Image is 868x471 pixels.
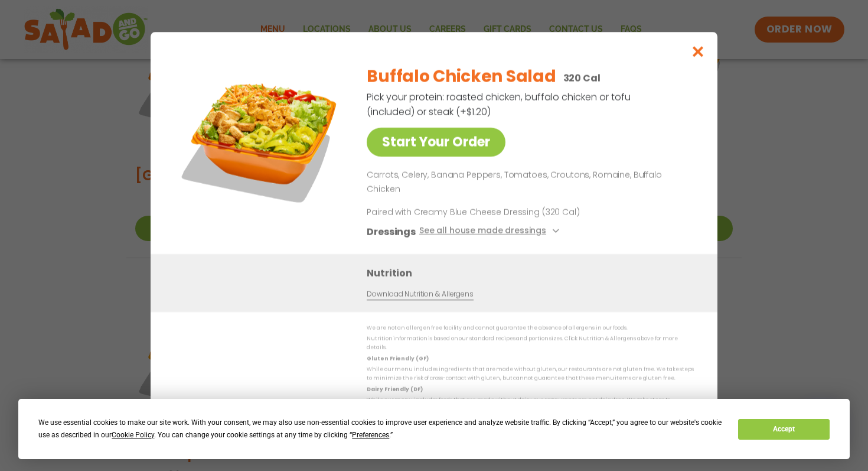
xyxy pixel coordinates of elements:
[352,431,389,439] span: Preferences
[367,396,694,414] p: While our menu includes foods that are made without dairy, our restaurants are not dairy free. We...
[738,419,829,440] button: Accept
[18,399,850,459] div: Cookie Consent Prompt
[177,56,342,221] img: Featured product photo for Buffalo Chicken Salad
[367,64,556,89] h2: Buffalo Chicken Salad
[367,206,585,218] p: Paired with Creamy Blue Cheese Dressing (320 Cal)
[38,417,724,441] div: We use essential cookies to make our site work. With your consent, we may also use non-essential ...
[367,288,473,300] a: Download Nutrition & Allergens
[367,265,700,280] h3: Nutrition
[419,224,563,239] button: See all house made dressings
[679,32,717,72] button: Close modal
[367,128,505,157] a: Start Your Order
[112,431,154,439] span: Cookie Policy
[367,334,694,353] p: Nutrition information is based on our standard recipes and portion sizes. Click Nutrition & Aller...
[367,355,428,362] strong: Gluten Friendly (GF)
[367,324,694,333] p: We are not an allergen free facility and cannot guarantee the absence of allergens in our foods.
[367,168,689,197] p: Carrots, Celery, Banana Peppers, Tomatoes, Croutons, Romaine, Buffalo Chicken
[563,71,601,86] p: 320 Cal
[367,365,694,384] p: While our menu includes ingredients that are made without gluten, our restaurants are not gluten ...
[367,90,632,119] p: Pick your protein: roasted chicken, buffalo chicken or tofu (included) or steak (+$1.20)
[367,385,422,392] strong: Dairy Friendly (DF)
[367,224,416,239] h3: Dressings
